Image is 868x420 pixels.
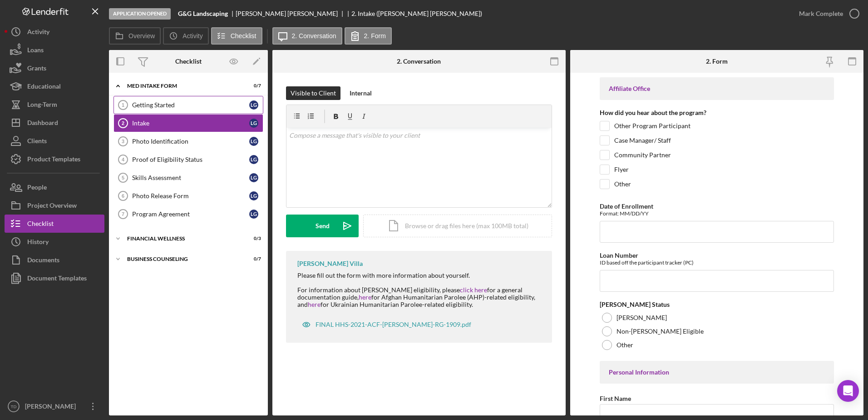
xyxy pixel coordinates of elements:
div: L G [249,137,258,146]
div: Personal Information [609,369,825,376]
div: How did you hear about the program? [600,109,834,116]
div: 2. Intake ([PERSON_NAME] [PERSON_NAME]) [351,10,482,17]
div: [PERSON_NAME] Villa [297,260,363,267]
label: Date of Enrollment [600,202,653,210]
button: Product Templates [5,150,104,168]
div: Loans [27,41,44,61]
label: Overview [128,32,155,40]
b: G&G Landscaping [178,10,228,17]
div: Affiliate Office [609,85,825,92]
a: 1Getting StartedLG [113,96,263,114]
div: Program Agreement [132,210,249,218]
button: Project Overview [5,196,104,215]
div: Application Opened [109,8,171,20]
tspan: 4 [122,157,125,162]
button: Send [286,215,359,237]
button: Document Templates [5,269,104,287]
button: Checklist [5,215,104,233]
div: Mark Complete [799,5,843,23]
label: First Name [600,395,631,402]
div: L G [249,119,258,128]
div: Photo Release Form [132,192,249,200]
label: Case Manager/ Staff [614,136,671,145]
button: Long-Term [5,95,104,114]
a: 6Photo Release FormLG [113,187,263,205]
div: Clients [27,132,47,152]
tspan: 7 [122,211,124,217]
div: For information about [PERSON_NAME] eligibility, please for a general documentation guide, for Af... [297,286,543,308]
a: 7Program AgreementLG [113,205,263,223]
div: Open Intercom Messenger [837,380,859,402]
div: Checklist [27,215,54,235]
div: L G [249,191,258,200]
span: here [308,300,321,308]
div: Long-Term [27,95,57,116]
a: Clients [5,132,104,150]
div: 0 / 7 [245,256,261,262]
div: [PERSON_NAME] Status [600,301,834,308]
button: FINAL HHS-2021-ACF-[PERSON_NAME]-RG-1909.pdf [297,315,476,334]
div: Internal [350,86,372,100]
label: [PERSON_NAME] [616,314,667,321]
button: Dashboard [5,114,104,132]
button: Activity [163,27,208,45]
div: Document Templates [27,269,87,290]
label: Community Partner [614,150,671,160]
div: L G [249,173,258,182]
div: Documents [27,251,59,271]
div: Activity [27,23,49,43]
label: Activity [182,32,202,40]
div: MED Intake Form [127,83,238,89]
div: 0 / 7 [245,83,261,89]
label: Other [616,341,633,349]
button: Internal [345,86,376,100]
button: Overview [109,27,161,45]
div: L G [249,155,258,164]
div: Checklist [175,58,202,65]
button: Loans [5,41,104,59]
div: People [27,178,47,199]
a: People [5,178,104,196]
div: L G [249,210,258,219]
a: 3Photo IdentificationLG [113,132,263,150]
div: 0 / 3 [245,236,261,241]
div: ID based off the participant tracker (PC) [600,259,834,266]
div: Intake [132,120,249,127]
label: Other [614,180,631,189]
span: here [359,293,371,301]
div: Proof of Eligibility Status [132,156,249,163]
button: Visible to Client [286,86,340,100]
div: History [27,233,49,253]
span: click here [460,286,487,294]
button: 2. Form [345,27,392,45]
tspan: 3 [122,139,124,144]
div: [PERSON_NAME] [23,397,82,418]
tspan: 6 [122,193,124,199]
tspan: 5 [122,175,124,180]
div: Educational [27,77,61,98]
a: Documents [5,251,104,269]
button: Mark Complete [790,5,863,23]
div: Getting Started [132,101,249,109]
div: 2. Conversation [397,58,441,65]
button: Grants [5,59,104,77]
div: 2. Form [706,58,728,65]
tspan: 2 [122,120,124,126]
a: 2IntakeLG [113,114,263,132]
button: Checklist [211,27,262,45]
div: Format: MM/DD/YY [600,210,834,217]
div: FINAL HHS-2021-ACF-[PERSON_NAME]-RG-1909.pdf [316,321,471,328]
a: History [5,233,104,251]
div: Photo Identification [132,138,249,145]
button: Educational [5,77,104,95]
button: TD[PERSON_NAME] [5,397,104,415]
